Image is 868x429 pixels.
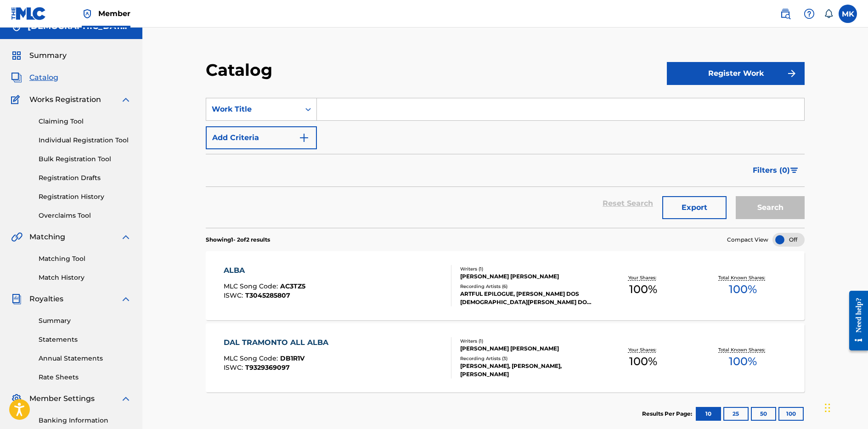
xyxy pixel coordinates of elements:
[822,385,868,429] iframe: Chat Widget
[39,416,131,425] a: Banking Information
[206,251,805,320] a: ALBAMLC Song Code:AC3TZ5ISWC:T3045285807Writers (1)[PERSON_NAME] [PERSON_NAME]Recording Artists (...
[11,50,67,61] a: SummarySummary
[778,407,804,421] button: 100
[224,282,280,290] span: MLC Song Code :
[800,5,818,23] div: Help
[224,354,280,362] span: MLC Song Code :
[299,132,310,143] img: 9d2ae6d4665cec9f34b9.svg
[11,7,46,20] img: MLC Logo
[662,196,727,219] button: Export
[224,265,305,276] div: ALBA
[642,410,694,418] p: Results Per Page:
[727,236,768,244] span: Compact View
[39,211,131,220] a: Overclaims Tool
[120,94,131,105] img: expand
[29,94,101,105] span: Works Registration
[723,407,749,421] button: 25
[460,338,594,344] div: Writers ( 1 )
[120,231,131,243] img: expand
[460,344,594,353] div: [PERSON_NAME] [PERSON_NAME]
[120,294,131,305] img: expand
[11,50,22,61] img: Summary
[11,72,22,83] img: Catalog
[98,8,130,19] span: Member
[628,274,659,281] p: Your Shares:
[29,50,67,61] span: Summary
[39,173,131,183] a: Registration Drafts
[245,363,290,372] span: T9329369097
[839,5,857,23] div: User Menu
[29,72,58,83] span: Catalog
[460,362,594,378] div: [PERSON_NAME], [PERSON_NAME], [PERSON_NAME]
[729,281,757,298] span: 100 %
[224,291,245,299] span: ISWC :
[825,394,830,422] div: Drag
[29,294,63,305] span: Royalties
[842,284,868,358] iframe: Resource Center
[460,290,594,306] div: ARTFUL EPILOGUE, [PERSON_NAME] DOS [DEMOGRAPHIC_DATA][PERSON_NAME] DOS [DEMOGRAPHIC_DATA][PERSON_...
[206,98,805,228] form: Search Form
[280,282,305,290] span: AC3TZ5
[280,354,304,362] span: DB1R1V
[776,5,795,23] a: Public Search
[39,135,131,145] a: Individual Registration Tool
[751,407,776,421] button: 50
[39,354,131,363] a: Annual Statements
[11,94,23,105] img: Works Registration
[224,363,245,372] span: ISWC :
[747,159,805,182] button: Filters (0)
[11,393,22,404] img: Member Settings
[729,353,757,370] span: 100 %
[39,373,131,382] a: Rate Sheets
[824,9,833,18] div: Notifications
[628,346,659,353] p: Your Shares:
[206,126,317,149] button: Add Criteria
[718,346,767,353] p: Total Known Shares:
[460,265,594,272] div: Writers ( 1 )
[82,8,93,19] img: Top Rightsholder
[790,168,798,173] img: filter
[460,272,594,281] div: [PERSON_NAME] [PERSON_NAME]
[39,273,131,282] a: Match History
[753,165,790,176] span: Filters ( 0 )
[206,323,805,392] a: DAL TRAMONTO ALL ALBAMLC Song Code:DB1R1VISWC:T9329369097Writers (1)[PERSON_NAME] [PERSON_NAME]Re...
[11,231,23,243] img: Matching
[11,294,22,305] img: Royalties
[804,8,815,19] img: help
[39,254,131,264] a: Matching Tool
[245,291,290,299] span: T3045285807
[629,353,657,370] span: 100 %
[780,8,791,19] img: search
[39,316,131,326] a: Summary
[29,393,95,404] span: Member Settings
[11,72,58,83] a: CatalogCatalog
[212,104,294,115] div: Work Title
[460,283,594,290] div: Recording Artists ( 6 )
[696,407,721,421] button: 10
[29,231,65,243] span: Matching
[39,117,131,126] a: Claiming Tool
[460,355,594,362] div: Recording Artists ( 3 )
[206,236,270,244] p: Showing 1 - 2 of 2 results
[39,154,131,164] a: Bulk Registration Tool
[224,337,333,348] div: DAL TRAMONTO ALL ALBA
[667,62,805,85] button: Register Work
[39,192,131,202] a: Registration History
[120,393,131,404] img: expand
[206,60,277,80] h2: Catalog
[786,68,797,79] img: f7272a7cc735f4ea7f67.svg
[718,274,767,281] p: Total Known Shares:
[629,281,657,298] span: 100 %
[39,335,131,344] a: Statements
